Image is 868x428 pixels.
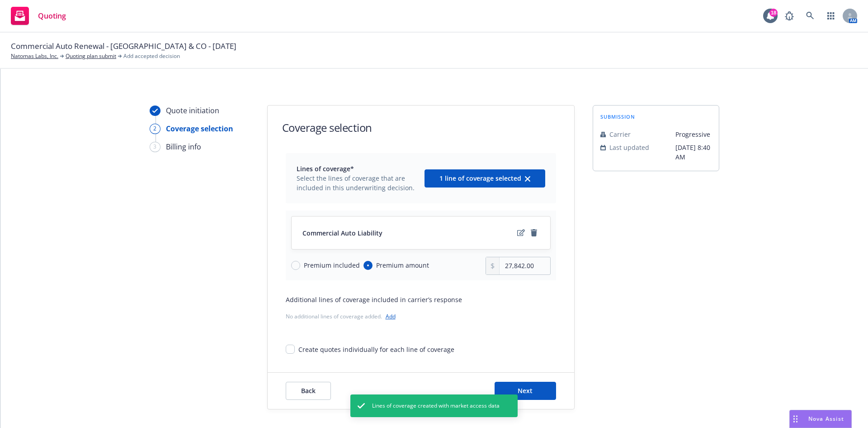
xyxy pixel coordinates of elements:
[675,130,712,139] span: Progressive
[528,227,539,238] a: remove
[166,141,201,152] div: Billing info
[7,3,70,29] a: Quoting
[495,382,556,400] button: Next
[822,7,840,25] a: Switch app
[525,176,530,182] svg: clear selection
[150,142,160,152] div: 3
[282,120,372,135] h1: Coverage selection
[38,12,66,19] span: Quoting
[297,173,419,192] span: Select the lines of coverage that are included in this underwriting decision.
[286,295,556,304] div: Additional lines of coverage included in carrier’s response
[11,52,58,60] a: Natomas Labs, Inc.
[297,164,419,173] span: Lines of coverage*
[789,410,852,428] button: Nova Assist
[363,261,373,270] input: Premium amount
[609,143,649,152] span: Last updated
[286,312,556,321] div: No additional lines of coverage added.
[808,415,844,423] span: Nova Assist
[291,261,300,270] input: Premium included
[302,228,382,238] span: Commercial Auto Liability
[298,345,454,354] div: Create quotes individually for each line of coverage
[518,386,533,395] span: Next
[769,9,778,17] div: 18
[600,113,635,120] span: submission
[150,124,160,134] div: 2
[166,105,219,116] div: Quote initiation
[304,260,360,270] span: Premium included
[675,143,712,162] span: [DATE] 8:40 AM
[123,52,180,60] span: Add accepted decision
[790,410,801,428] div: Drag to move
[780,7,798,25] a: Report a Bug
[372,402,500,410] span: Lines of coverage created with market access data
[516,227,527,238] a: edit
[66,52,116,60] a: Quoting plan submit
[439,174,521,183] span: 1 line of coverage selected
[801,7,819,25] a: Search
[11,40,236,52] span: Commercial Auto Renewal - [GEOGRAPHIC_DATA] & CO - [DATE]
[166,123,233,134] div: Coverage selection
[500,257,550,274] input: 0.00
[425,169,545,188] button: 1 line of coverage selectedclear selection
[301,386,316,395] span: Back
[386,313,396,320] a: Add
[286,382,331,400] button: Back
[609,130,631,139] span: Carrier
[376,260,429,270] span: Premium amount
